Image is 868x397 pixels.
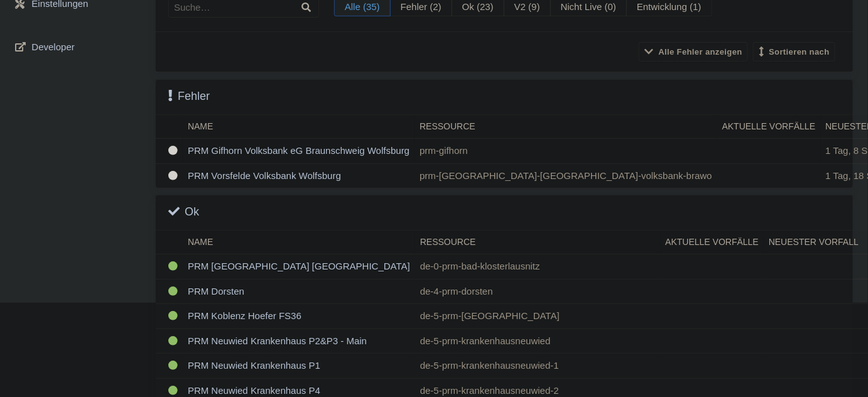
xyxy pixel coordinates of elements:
td: PRM Koblenz Hoefer FS36 [183,304,415,329]
button: Alle Fehler anzeigen [639,42,748,62]
th: Name [183,115,415,139]
td: PRM Neuwied Krankenhaus P1 [183,354,415,379]
td: prm-gifhorn [415,139,717,164]
td: de-5-prm-[GEOGRAPHIC_DATA] [415,304,661,329]
td: PRM Gifhorn Volksbank eG Braunschweig Wolfsburg [183,139,415,164]
td: prm-[GEOGRAPHIC_DATA]-[GEOGRAPHIC_DATA]-volksbank-brawo [415,163,717,188]
td: de-5-prm-krankenhausneuwied [415,329,661,354]
td: de-0-prm-bad-klosterlausnitz [415,254,661,280]
td: de-5-prm-krankenhausneuwied-1 [415,354,661,379]
th: Aktuelle Vorfälle [717,115,821,139]
td: PRM Vorsfelde Volksbank Wolfsburg [183,163,415,188]
th: Aktuelle Vorfälle [661,231,764,254]
td: PRM Neuwied Krankenhaus P2&P3 - Main [183,329,415,354]
th: Ressource [415,115,717,139]
th: Name [183,231,415,254]
span: Developer [31,40,74,55]
td: PRM [GEOGRAPHIC_DATA] [GEOGRAPHIC_DATA] [183,254,415,280]
h3: Fehler [168,90,210,104]
td: PRM Dorsten [183,279,415,304]
h3: Ok [168,205,199,219]
button: Sortieren nach [753,42,835,62]
td: de-4-prm-dorsten [415,279,661,304]
a: Developer [5,35,156,59]
th: Ressource [415,231,661,254]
